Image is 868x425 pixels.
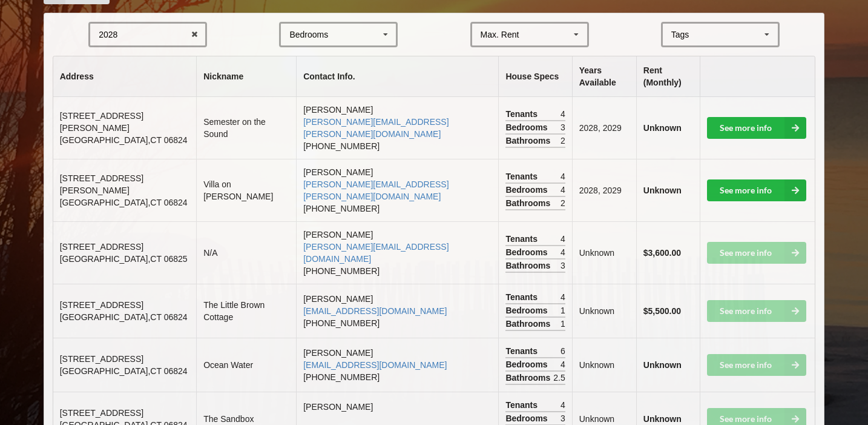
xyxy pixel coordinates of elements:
td: [PERSON_NAME] [PHONE_NUMBER] [296,338,498,392]
span: 4 [561,108,565,120]
span: Bathrooms [505,259,553,272]
span: [GEOGRAPHIC_DATA] , CT 06824 [60,135,188,145]
span: Bedrooms [505,184,550,196]
span: 4 [561,184,565,196]
span: Tenants [505,233,541,245]
span: [STREET_ADDRESS] [60,300,143,310]
span: 2.5 [553,372,565,384]
td: [PERSON_NAME] [PHONE_NUMBER] [296,159,498,221]
th: Rent (Monthly) [636,56,700,97]
td: Villa on [PERSON_NAME] [196,159,296,221]
span: Bedrooms [505,358,550,370]
span: Tenants [505,291,541,303]
span: 2 [561,197,565,209]
td: 2028, 2029 [572,97,636,159]
th: House Specs [498,56,571,97]
span: Tenants [505,108,541,120]
span: Tenants [505,399,541,411]
span: 4 [561,399,565,411]
span: Tenants [505,345,541,357]
span: Bathrooms [505,197,553,209]
span: [STREET_ADDRESS][PERSON_NAME] [60,111,143,133]
td: Ocean Water [196,338,296,392]
span: Bedrooms [505,246,550,258]
td: N/A [196,221,296,284]
span: [STREET_ADDRESS] [60,354,143,364]
a: [EMAIL_ADDRESS][DOMAIN_NAME] [303,360,447,370]
span: 4 [561,291,565,303]
b: Unknown [643,414,682,424]
span: [STREET_ADDRESS] [60,408,143,418]
span: 4 [561,233,565,245]
b: $3,600.00 [643,248,681,258]
span: 4 [561,358,565,370]
b: Unknown [643,123,682,133]
div: Bedrooms [289,30,328,39]
div: Max. Rent [481,30,519,39]
span: Tenants [505,170,541,182]
div: 2028 [99,30,117,39]
td: [PERSON_NAME] [PHONE_NUMBER] [296,284,498,338]
span: Bathrooms [505,135,553,147]
span: [STREET_ADDRESS] [60,242,143,252]
b: Unknown [643,186,682,195]
span: Bathrooms [505,318,553,330]
td: Unknown [572,338,636,392]
td: The Little Brown Cottage [196,284,296,338]
th: Contact Info. [296,56,498,97]
td: Semester on the Sound [196,97,296,159]
span: 4 [561,170,565,182]
span: [STREET_ADDRESS][PERSON_NAME] [60,173,143,195]
td: [PERSON_NAME] [PHONE_NUMBER] [296,221,498,284]
th: Years Available [572,56,636,97]
td: [PERSON_NAME] [PHONE_NUMBER] [296,97,498,159]
b: $5,500.00 [643,306,681,316]
b: Unknown [643,360,682,370]
td: Unknown [572,221,636,284]
span: Bathrooms [505,372,553,384]
span: Bedrooms [505,121,550,133]
a: See more info [707,117,806,139]
span: 1 [561,318,565,330]
div: Tags [668,28,707,42]
span: 3 [561,121,565,133]
a: [EMAIL_ADDRESS][DOMAIN_NAME] [303,306,447,316]
span: 1 [561,304,565,316]
td: 2028, 2029 [572,159,636,221]
span: 3 [561,259,565,272]
span: 4 [561,246,565,258]
span: Bedrooms [505,304,550,316]
a: See more info [707,179,806,201]
th: Nickname [196,56,296,97]
td: Unknown [572,284,636,338]
th: Address [53,56,196,97]
span: [GEOGRAPHIC_DATA] , CT 06824 [60,312,188,322]
a: [PERSON_NAME][EMAIL_ADDRESS][PERSON_NAME][DOMAIN_NAME] [303,179,449,201]
span: 2 [561,135,565,147]
span: Bedrooms [505,412,550,424]
span: 3 [561,412,565,424]
a: [PERSON_NAME][EMAIL_ADDRESS][PERSON_NAME][DOMAIN_NAME] [303,117,449,139]
span: [GEOGRAPHIC_DATA] , CT 06824 [60,198,188,207]
span: [GEOGRAPHIC_DATA] , CT 06824 [60,366,188,376]
a: [PERSON_NAME][EMAIL_ADDRESS][DOMAIN_NAME] [303,242,449,264]
span: 6 [561,345,565,357]
span: [GEOGRAPHIC_DATA] , CT 06825 [60,254,188,264]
